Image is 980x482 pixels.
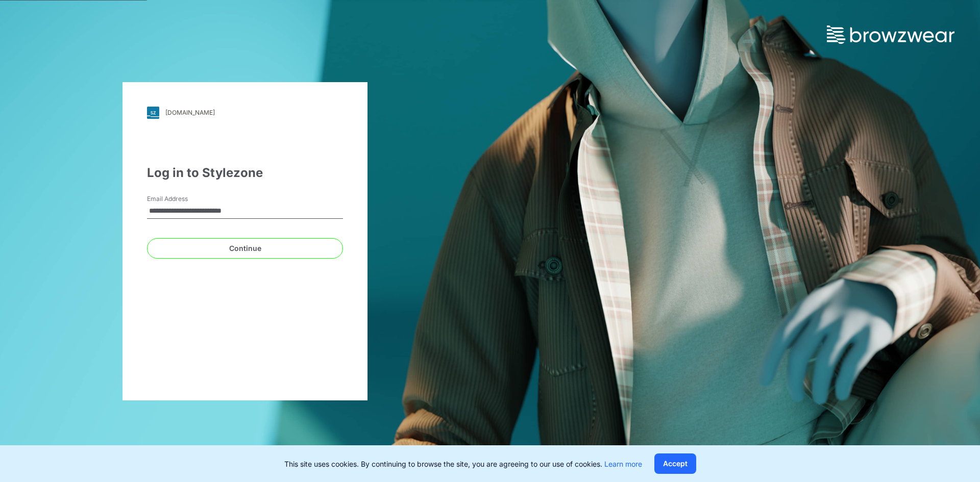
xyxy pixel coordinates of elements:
button: Accept [654,453,696,474]
img: browzwear-logo.73288ffb.svg [827,26,954,44]
a: [DOMAIN_NAME] [147,107,343,119]
div: [DOMAIN_NAME] [165,109,215,116]
a: Learn more [604,460,642,468]
button: Continue [147,238,343,259]
label: Email Address [147,194,218,204]
div: Log in to Stylezone [147,164,343,182]
img: svg+xml;base64,PHN2ZyB3aWR0aD0iMjgiIGhlaWdodD0iMjgiIHZpZXdCb3g9IjAgMCAyOCAyOCIgZmlsbD0ibm9uZSIgeG... [147,107,159,119]
p: This site uses cookies. By continuing to browse the site, you are agreeing to our use of cookies. [284,459,642,469]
